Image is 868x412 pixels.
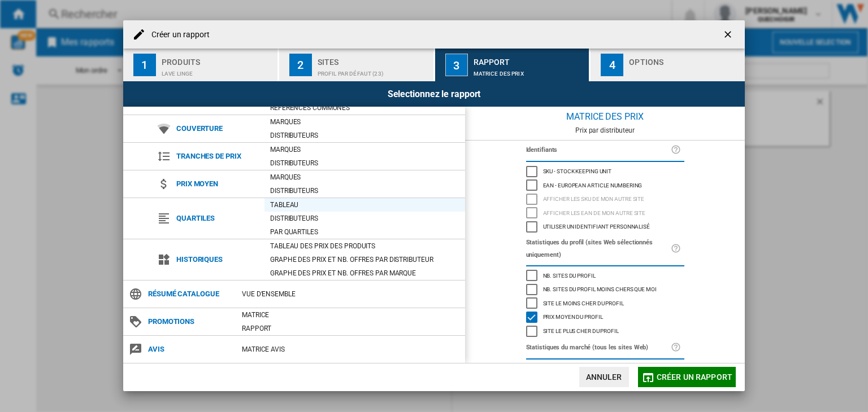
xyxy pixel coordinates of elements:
div: 4 [601,54,623,76]
div: Distributeurs [264,157,465,169]
span: Historiques [171,252,264,268]
div: Matrice des prix [474,65,585,77]
md-checkbox: EAN - European Article Numbering [526,178,684,192]
md-checkbox: Nb. sites du profil moins chers que moi [526,283,684,297]
div: Rapport [474,53,585,65]
ng-md-icon: getI18NText('BUTTONS.CLOSE_DIALOG') [722,29,736,42]
span: SKU - Stock Keeping Unit [543,166,612,174]
md-checkbox: Utiliser un identifiant personnalisé [526,220,684,234]
div: Graphe des prix et nb. offres par marque [264,268,465,279]
div: Lave linge [162,65,273,77]
label: Statistiques du profil (sites Web sélectionnés uniquement) [526,236,671,261]
span: Couverture [171,121,264,137]
div: Matrice [236,309,465,321]
h4: Créer un rapport [146,29,210,41]
span: Prix moyen du profil [543,312,603,320]
div: Matrice des prix [465,107,745,126]
div: Distributeurs [264,213,465,224]
button: 3 Rapport Matrice des prix [435,49,591,81]
div: Vue d'ensemble [236,288,465,300]
span: Site le moins cher du profil [543,299,624,306]
div: Distributeurs [264,130,465,141]
div: Tableau des prix des produits [264,240,465,252]
label: Identifiants [526,144,671,156]
div: Rapport [236,323,465,334]
div: 2 [289,54,312,76]
div: Matrice AVIS [236,344,465,355]
div: Marques [264,116,465,128]
span: Prix moyen [171,176,264,192]
span: Résumé catalogue [142,286,236,302]
div: Marques [264,144,465,155]
span: Nb. sites du profil moins chers que moi [543,284,657,292]
span: Créer un rapport [657,372,732,382]
div: Selectionnez le rapport [123,81,745,107]
button: 4 Options [591,49,745,81]
button: getI18NText('BUTTONS.CLOSE_DIALOG') [718,23,740,46]
span: Utiliser un identifiant personnalisé [543,222,650,230]
button: Annuler [579,367,629,387]
md-checkbox: Nb. sites du profil [526,269,684,283]
div: Graphe des prix et nb. offres par distributeur [264,254,465,265]
md-checkbox: Prix moyen du profil [526,310,684,325]
span: EAN - European Article Numbering [543,181,643,189]
span: Promotions [142,314,236,330]
span: Nb. sites du profil [543,271,596,279]
div: Marques [264,172,465,183]
div: 3 [445,54,468,76]
button: Créer un rapport [638,367,736,387]
label: Statistiques du marché (tous les sites Web) [526,341,671,354]
span: Afficher les EAN de mon autre site [543,208,646,216]
md-checkbox: Site le plus cher du profil [526,324,684,338]
div: Distributeurs [264,185,465,196]
md-checkbox: Site le moins cher du profil [526,296,684,310]
span: Quartiles [171,211,264,226]
div: Par quartiles [264,226,465,238]
div: Options [629,53,740,65]
button: 1 Produits Lave linge [123,49,279,81]
md-checkbox: Afficher les SKU de mon autre site [526,192,684,207]
div: Sites [318,53,429,65]
div: 1 [133,54,156,76]
span: Avis [142,341,236,357]
span: Afficher les SKU de mon autre site [543,194,645,202]
md-checkbox: Nb. sites du marché [526,362,684,376]
div: Profil par défaut (23) [318,65,429,77]
button: 2 Sites Profil par défaut (23) [279,49,435,81]
div: Tableau [264,199,465,211]
md-checkbox: SKU - Stock Keeping Unit [526,164,684,178]
div: Références communes [264,102,465,113]
span: Site le plus cher du profil [543,326,619,334]
div: Produits [162,53,273,65]
span: Tranches de prix [171,148,264,164]
md-checkbox: Afficher les EAN de mon autre site [526,206,684,220]
div: Prix par distributeur [465,126,745,134]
